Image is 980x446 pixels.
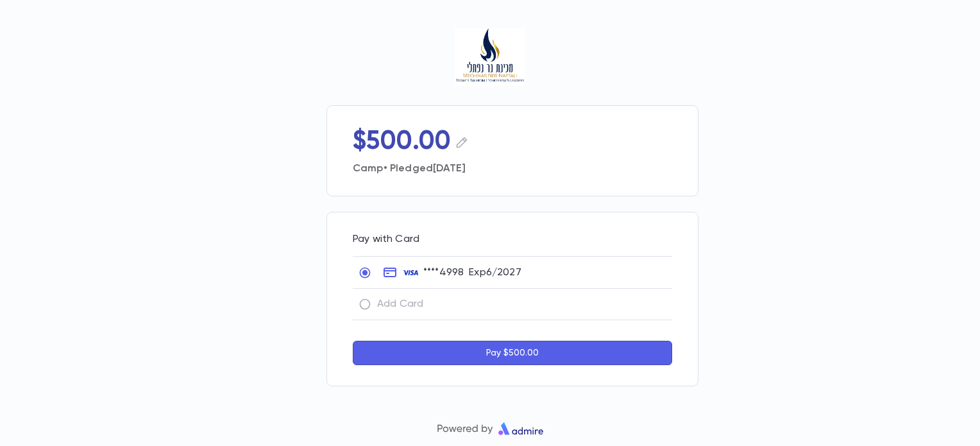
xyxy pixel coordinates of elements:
p: Exp 6 / 2027 [469,266,521,279]
p: Add Card [377,298,423,311]
p: Camp • Pledged [DATE] [353,157,672,175]
p: $500.00 [353,126,452,157]
img: Mechinas Ner Naftali [455,28,525,86]
button: Pay $500.00 [353,341,672,365]
p: Pay with Card [353,233,672,246]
